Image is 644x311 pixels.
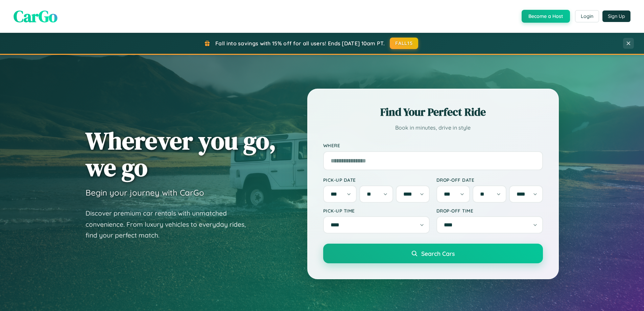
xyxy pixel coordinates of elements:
label: Pick-up Date [323,177,430,183]
label: Pick-up Time [323,208,430,214]
button: Search Cars [323,244,543,263]
span: CarGo [14,5,57,27]
span: Fall into savings with 15% off for all users! Ends [DATE] 10am PT. [215,40,385,47]
button: Sign Up [602,10,630,22]
label: Drop-off Date [436,177,543,183]
button: Become a Host [522,10,570,23]
label: Drop-off Time [436,208,543,214]
button: Login [575,10,599,22]
p: Book in minutes, drive in style [323,123,543,133]
button: FALL15 [390,38,418,49]
p: Discover premium car rentals with unmatched convenience. From luxury vehicles to everyday rides, ... [86,208,255,241]
h2: Find Your Perfect Ride [323,105,543,119]
h3: Begin your journey with CarGo [86,187,204,198]
h1: Wherever you go, we go [86,127,276,181]
label: Where [323,143,543,149]
span: Search Cars [421,250,455,257]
